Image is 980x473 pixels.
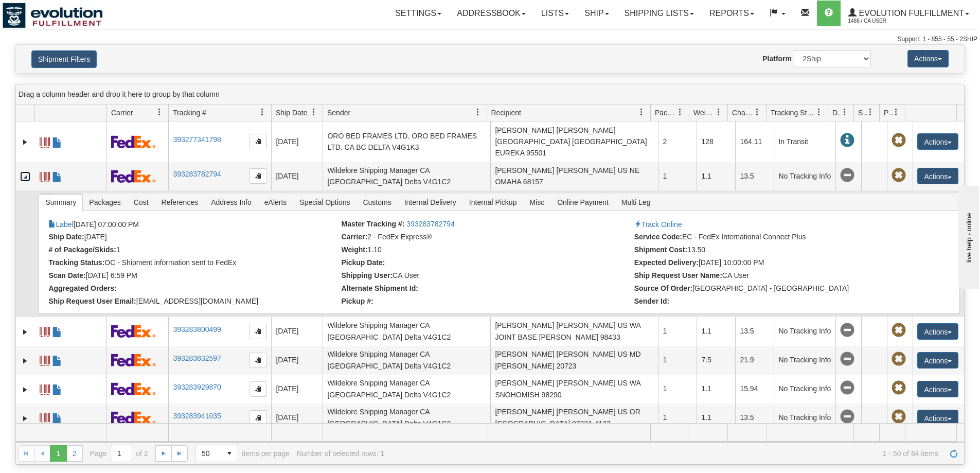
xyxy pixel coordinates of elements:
[634,233,682,241] strong: Service Code:
[658,162,697,190] td: 1
[271,121,323,162] td: [DATE]
[523,194,550,211] span: Misc
[946,445,962,462] a: Refresh
[710,103,727,121] a: Weight filter column settings
[90,445,148,462] span: Page of 2
[48,233,338,243] li: [DATE]
[173,325,221,334] a: 393283800499
[151,103,168,121] a: Carrier filter column settings
[111,354,156,366] img: 2 - FedEx Express®
[111,445,132,462] input: Page 1
[48,258,104,267] strong: Tracking Status:
[634,297,669,305] strong: Sender Id:
[469,103,487,121] a: Sender filter column settings
[697,375,735,404] td: 1.1
[173,383,221,391] a: 393283929870
[205,194,258,211] span: Address Info
[20,413,30,424] a: Expand
[40,351,50,367] a: Label
[735,162,774,190] td: 13.5
[617,1,702,26] a: Shipping lists
[671,103,689,121] a: Packages filter column settings
[857,9,964,17] span: Evolution Fulfillment
[48,258,338,269] li: OC - Shipment information sent to FedEx
[40,409,50,425] a: Label
[848,16,925,26] span: 1488 / CA User
[52,380,62,396] a: Commercial Invoice
[634,284,693,292] strong: Source Of Order:
[357,194,397,211] span: Customs
[111,108,133,118] span: Carrier
[490,346,658,375] td: [PERSON_NAME] [PERSON_NAME] US MD [PERSON_NAME] 20723
[327,108,350,118] span: Sender
[48,271,85,279] strong: Scan Date:
[8,9,95,16] div: live help - online
[840,323,854,338] span: No Tracking Info
[697,317,735,346] td: 1.1
[840,381,854,395] span: No Tracking Info
[634,233,924,243] li: EC - FedEx International Connect Plus
[52,351,62,367] a: Commercial Invoice
[858,108,867,118] span: Shipment Issues
[20,327,30,337] a: Expand
[634,246,687,254] strong: Shipment Cost:
[271,317,323,346] td: [DATE]
[323,317,490,346] td: Wildelore Shipping Manager CA [GEOGRAPHIC_DATA] Delta V4G1C2
[634,258,699,267] strong: Expected Delivery:
[155,445,172,462] a: Go to the next page
[20,137,30,147] a: Expand
[463,194,523,211] span: Internal Pickup
[323,375,490,404] td: Wildelore Shipping Manager CA [GEOGRAPHIC_DATA] Delta V4G1C2
[387,1,449,26] a: Settings
[490,121,658,162] td: [PERSON_NAME] [PERSON_NAME] [GEOGRAPHIC_DATA] [GEOGRAPHIC_DATA] EUREKA 95501
[887,103,905,121] a: Pickup Status filter column settings
[323,346,490,375] td: Wildelore Shipping Manager CA [GEOGRAPHIC_DATA] Delta V4G1C2
[762,54,792,64] label: Platform
[697,162,735,190] td: 1.1
[52,167,62,184] a: Commercial Invoice
[250,134,267,149] button: Copy to clipboard
[615,194,657,211] span: Multi Leg
[892,133,906,148] span: Pickup Not Assigned
[323,121,490,162] td: ORO BED FRAMES LTD. ORO BED FRAMES LTD. CA BC DELTA V4G1K3
[173,354,221,362] a: 393283832597
[702,1,762,26] a: Reports
[917,323,958,340] button: Actions
[20,356,30,366] a: Expand
[892,410,906,424] span: Pickup Not Assigned
[449,1,533,26] a: Addressbook
[956,184,979,289] iframe: chat widget
[342,284,418,292] strong: Alternate Shipment Id:
[836,103,853,121] a: Delivery Status filter column settings
[48,220,338,230] li: [DATE] 07:00:00 PM
[173,412,221,420] a: 393283941035
[735,346,774,375] td: 21.9
[52,322,62,339] a: Commercial Invoice
[840,168,854,183] span: No Tracking Info
[810,103,828,121] a: Tracking Status filter column settings
[3,3,103,28] img: logo1488.jpg
[391,449,938,458] span: 1 - 50 of 64 items
[551,194,615,211] span: Online Payment
[342,246,632,256] li: 1.10
[406,220,454,228] a: 393283782794
[40,167,50,184] a: Label
[840,410,854,424] span: No Tracking Info
[342,271,393,279] strong: Shipping User:
[634,271,924,282] li: CA User
[20,171,30,182] a: Collapse
[221,445,238,462] span: select
[697,346,735,375] td: 7.5
[3,35,977,44] div: Support: 1 - 855 - 55 - 2SHIP
[195,445,238,462] span: Page sizes drop down
[884,108,893,118] span: Pickup Status
[917,352,958,369] button: Actions
[16,84,964,104] div: grid grouping header
[491,108,521,118] span: Recipient
[697,404,735,432] td: 1.1
[48,246,116,254] strong: # of Package/Skids:
[258,194,293,211] span: eAlerts
[533,1,577,26] a: Lists
[658,375,697,404] td: 1
[195,445,290,462] span: items per page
